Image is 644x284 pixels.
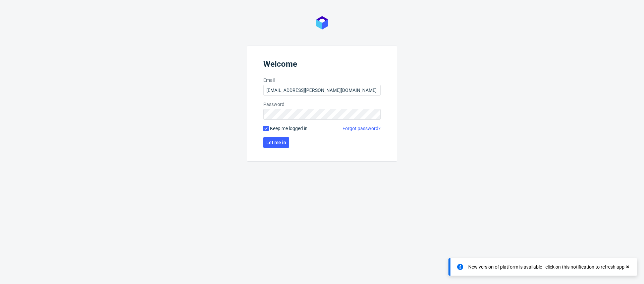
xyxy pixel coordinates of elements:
[270,125,308,132] span: Keep me logged in
[266,140,286,145] span: Let me in
[468,264,625,270] div: New version of platform is available - click on this notification to refresh app
[263,59,381,71] header: Welcome
[263,85,381,96] input: you@youremail.com
[263,137,289,148] button: Let me in
[342,125,381,132] a: Forgot password?
[263,77,381,83] label: Email
[263,101,381,108] label: Password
